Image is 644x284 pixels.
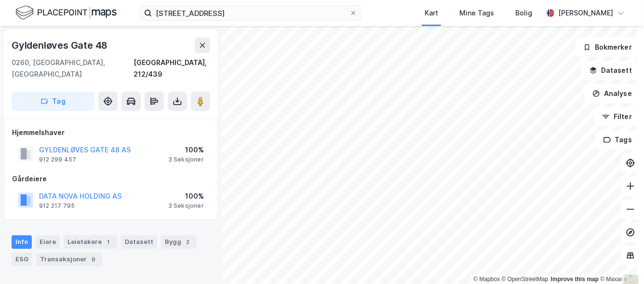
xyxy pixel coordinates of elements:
[473,276,500,283] a: Mapbox
[121,235,157,249] div: Datasett
[39,202,75,210] div: 912 217 795
[168,156,204,163] div: 3 Seksjoner
[558,7,613,19] div: [PERSON_NAME]
[36,253,102,266] div: Transaksjoner
[161,235,197,249] div: Bygg
[39,156,76,163] div: 912 299 457
[12,38,109,53] div: Gyldenløves Gate 48
[183,237,193,247] div: 2
[575,38,640,57] button: Bokmerker
[596,238,644,284] div: Kontrollprogram for chat
[594,107,640,126] button: Filter
[596,238,644,284] iframe: Chat Widget
[12,235,32,249] div: Info
[459,7,494,19] div: Mine Tags
[168,190,204,202] div: 100%
[168,144,204,156] div: 100%
[584,84,640,103] button: Analyse
[515,7,532,19] div: Bolig
[104,237,113,247] div: 1
[152,6,349,20] input: Søk på adresse, matrikkel, gårdeiere, leietakere eller personer
[134,57,210,80] div: [GEOGRAPHIC_DATA], 212/439
[581,61,640,80] button: Datasett
[15,4,117,21] img: logo.f888ab2527a4732fd821a326f86c7f29.svg
[64,235,117,249] div: Leietakere
[551,276,599,283] a: Improve this map
[168,202,204,210] div: 3 Seksjoner
[12,173,210,185] div: Gårdeiere
[12,92,94,111] button: Tag
[595,130,640,149] button: Tags
[12,127,210,138] div: Hjemmelshaver
[502,276,549,283] a: OpenStreetMap
[89,255,98,264] div: 9
[36,235,60,249] div: Eiere
[425,7,438,19] div: Kart
[12,57,134,80] div: 0260, [GEOGRAPHIC_DATA], [GEOGRAPHIC_DATA]
[12,253,32,266] div: ESG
